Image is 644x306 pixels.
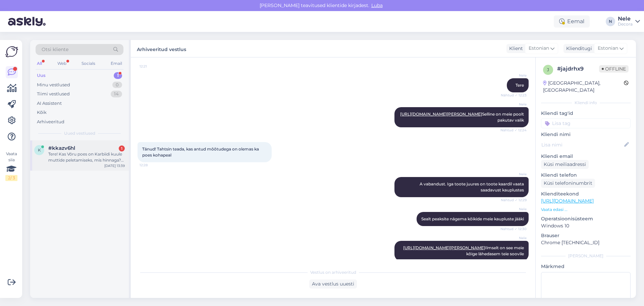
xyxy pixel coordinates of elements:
div: [GEOGRAPHIC_DATA], [GEOGRAPHIC_DATA] [543,80,624,94]
p: Klienditeekond [541,190,631,198]
div: Uus [37,72,46,79]
span: Nähtud ✓ 12:24 [500,128,527,133]
span: Nele [501,207,527,212]
div: [DATE] 13:39 [104,163,125,168]
div: Tiimi vestlused [37,91,70,97]
div: # jajdrhx9 [557,65,599,73]
span: j [547,67,549,72]
div: 14 [111,91,122,97]
span: Selline on meie poolt pakutav valik [400,112,525,123]
p: Kliendi telefon [541,172,631,179]
span: Tänud! Tahtsin teada, kas antud mõõtudega on olemas ka poes kohapeal [142,146,260,158]
div: Klient [506,45,523,52]
span: #kkazv6hl [48,145,75,151]
span: Otsi kliente [42,46,68,53]
p: Kliendi tag'id [541,110,631,117]
div: N [606,17,615,26]
p: Chrome [TECHNICAL_ID] [541,239,631,246]
span: Luba [369,2,385,8]
span: Nele [501,172,527,177]
p: Kliendi nimi [541,131,631,138]
div: Decora [618,21,633,27]
span: Nähtud ✓ 12:29 [501,198,527,203]
span: Uued vestlused [64,130,95,136]
div: Ava vestlus uuesti [309,279,357,289]
a: [URL][DOMAIN_NAME][PERSON_NAME] [400,112,482,117]
p: Brauser [541,232,631,239]
div: 1 [119,145,125,151]
span: Nele [501,102,527,107]
div: Eemal [554,15,590,28]
span: Ilmselt on see meie kõige lähedasem teie soovile [403,245,525,256]
div: Vaata siia [5,151,17,181]
span: Tere [516,83,524,88]
div: Arhiveeritud [37,119,64,125]
a: [URL][DOMAIN_NAME][PERSON_NAME] [403,245,485,250]
span: Nähtud ✓ 12:30 [500,226,527,231]
a: NeleDecora [618,16,640,27]
div: 0 [112,82,122,88]
span: A vabandust. Iga toote juures on toote kaardil vaata saadavust kauplustes [420,181,525,192]
div: Nele [618,16,633,21]
div: All [36,59,43,68]
div: 2 / 3 [5,175,17,181]
p: Windows 10 [541,222,631,229]
div: 1 [114,72,122,79]
p: Märkmed [541,263,631,270]
p: Operatsioonisüsteem [541,215,631,222]
span: Estonian [529,45,549,52]
span: 12:21 [140,64,165,69]
input: Lisa nimi [541,141,623,148]
div: Tere! Kas Võru poes on Karbiidi kuule muttide peletamiseks, mis hinnaga? Tänud [48,151,125,163]
label: Arhiveeritud vestlus [137,44,186,53]
div: Web [56,59,68,68]
div: Kõik [37,109,47,116]
span: Sealt peaksite nägema kõikide meie kaupluste jääki [421,216,524,221]
div: Kliendi info [541,100,631,106]
div: Küsi meiliaadressi [541,160,589,169]
span: k [38,147,41,152]
div: Socials [80,59,97,68]
span: 12:28 [140,163,165,168]
span: Nele [501,235,527,241]
span: Estonian [598,45,618,52]
div: Klienditugi [563,45,592,52]
input: Lisa tag [541,118,631,128]
div: Email [109,59,123,68]
div: Küsi telefoninumbrit [541,179,595,188]
div: AI Assistent [37,100,62,107]
span: Nähtud ✓ 12:23 [501,93,527,98]
span: Vestlus on arhiveeritud [310,269,356,275]
span: Nele [501,73,527,78]
div: Minu vestlused [37,82,70,88]
span: Offline [599,65,629,73]
p: Kliendi email [541,153,631,160]
p: Vaata edasi ... [541,207,631,213]
div: [PERSON_NAME] [541,253,631,259]
img: Askly Logo [5,45,18,58]
a: [URL][DOMAIN_NAME] [541,198,594,204]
